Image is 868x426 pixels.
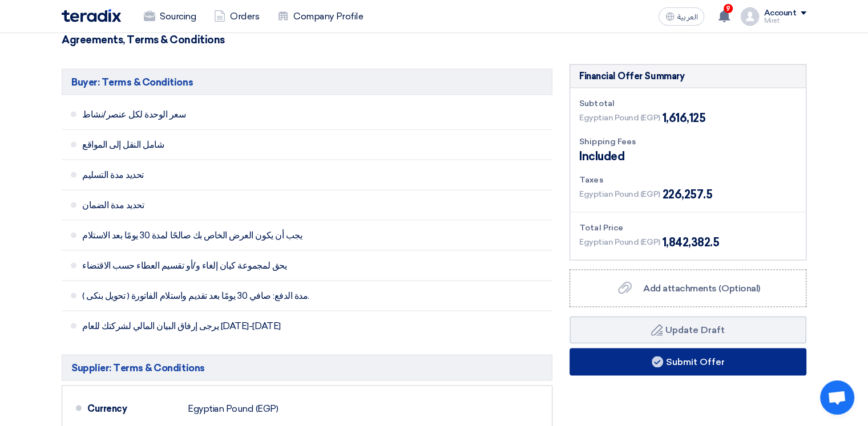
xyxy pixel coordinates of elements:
div: Shipping Fees [579,135,797,147]
a: Sourcing [135,4,205,29]
div: Taxes [579,173,797,185]
button: Submit Offer [570,348,806,375]
span: يجب أن يكون العرض الخاص بك صالحًا لمدة 30 يومًا بعد الاستلام [82,229,458,241]
span: Egyptian Pound (EGP) [579,188,660,200]
button: Update Draft [570,316,806,343]
span: Egyptian Pound (EGP) [579,111,660,123]
span: 1,842,382.5 [662,233,719,250]
div: Egyptian Pound (EGP) [188,397,278,419]
span: ( تحويل بنكى ) مدة الدفع: صافي 30 يومًا بعد تقديم واستلام الفاتورة. [82,290,458,301]
span: سعر الوحدة لكل عنصر/نشاط [82,108,458,120]
div: Financial Offer Summary [579,69,684,83]
a: Orders [205,4,268,29]
span: Add attachments (Optional) [643,282,760,293]
span: 9 [724,4,733,13]
span: شامل النقل إلى المواقع [82,139,458,150]
span: 1,616,125 [662,109,705,126]
div: Currency [87,395,179,422]
a: Open chat [820,380,854,415]
span: تحديد مدة التسليم [82,169,458,180]
img: Teradix logo [62,9,121,22]
div: Account [764,9,796,18]
div: Subtotal [579,97,797,109]
span: يحق لمجموعة كيان إلغاء و/أو تقسيم العطاء حسب الاقتضاء [82,259,458,271]
span: يرجى إرفاق البيان المالي لشركتك للعام [DATE]-[DATE] [82,320,458,331]
span: Egyptian Pound (EGP) [579,236,660,248]
h3: Agreements, Terms & Conditions [62,33,806,46]
div: Total Price [579,221,797,233]
h5: Buyer: Terms & Conditions [62,68,552,95]
span: 226,257.5 [662,185,712,202]
span: العربية [677,13,697,21]
h5: Supplier: Terms & Conditions [62,354,552,380]
img: profile_test.png [741,7,759,26]
span: تحديد مدة الضمان [82,199,458,210]
div: Miret [764,18,806,24]
a: Company Profile [268,4,372,29]
button: العربية [659,7,704,26]
span: Included [579,147,624,164]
